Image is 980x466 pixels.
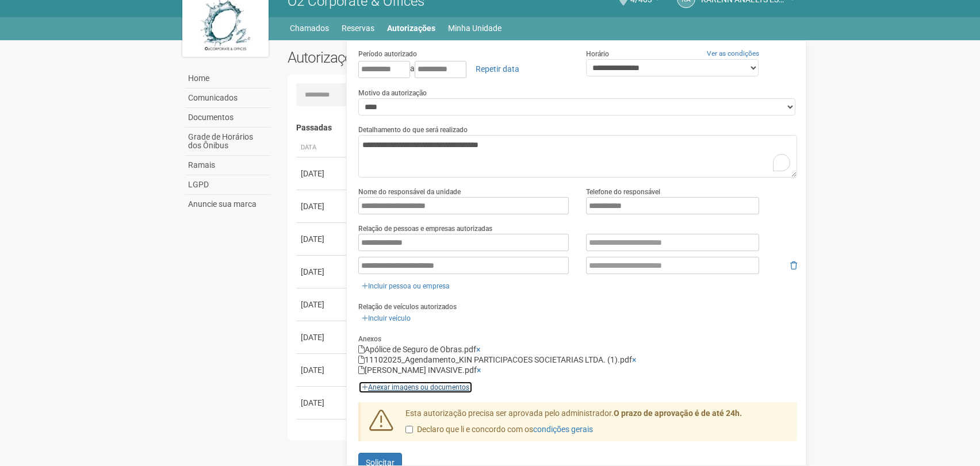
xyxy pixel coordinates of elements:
a: Minha Unidade [448,20,502,36]
label: Período autorizado [358,49,417,59]
a: Ver as condições [707,49,759,57]
div: [DATE] [301,233,343,245]
a: Home [185,69,270,88]
label: Nome do responsável da unidade [358,187,461,197]
div: [DATE] [301,201,343,212]
label: Motivo da autorização [358,88,427,98]
div: Esta autorização precisa ser aprovada pelo administrador. [397,408,797,441]
a: Incluir veículo [358,312,414,325]
a: Repetir data [468,59,527,79]
i: Remover [790,261,797,269]
a: Documentos [185,108,270,128]
div: 11102025_Agendamento_KIN PARTICIPACOES SOCIETARIAS LTDA. (1).pdf [358,355,797,365]
label: Anexos [358,334,381,344]
a: Chamados [290,20,329,36]
a: Autorizações [387,20,435,36]
a: Anuncie sua marca [185,195,270,214]
div: [DATE] [301,364,343,376]
div: a [358,59,569,79]
label: Horário [586,49,609,59]
a: condições gerais [533,425,593,434]
a: LGPD [185,175,270,195]
textarea: To enrich screen reader interactions, please activate Accessibility in Grammarly extension settings [358,135,797,178]
div: [DATE] [301,397,343,409]
label: Relação de veículos autorizados [358,302,457,312]
label: Declaro que li e concordo com os [405,424,593,436]
a: Comunicados [185,88,270,108]
h2: Autorizações [288,49,534,66]
label: Relação de pessoas e empresas autorizadas [358,224,492,234]
a: Reservas [342,20,374,36]
a: Ramais [185,156,270,175]
a: Incluir pessoa ou empresa [358,280,453,292]
th: Data [296,138,348,157]
div: [DATE] [301,168,343,179]
a: × [476,345,480,354]
div: [DATE] [301,299,343,310]
div: [DATE] [301,266,343,278]
div: [DATE] [301,332,343,343]
a: Anexar imagens ou documentos [358,381,473,394]
div: [PERSON_NAME] INVASIVE.pdf [358,365,797,375]
label: Detalhamento do que será realizado [358,125,468,135]
label: Telefone do responsável [586,187,660,197]
a: × [632,355,636,364]
strong: O prazo de aprovação é de até 24h. [614,409,742,418]
a: Grade de Horários dos Ônibus [185,128,270,156]
div: Apólice de Seguro de Obras.pdf [358,344,797,355]
h4: Passadas [296,124,789,132]
a: × [477,365,481,375]
div: [DATE] [301,430,343,441]
input: Declaro que li e concordo com oscondições gerais [405,426,413,433]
